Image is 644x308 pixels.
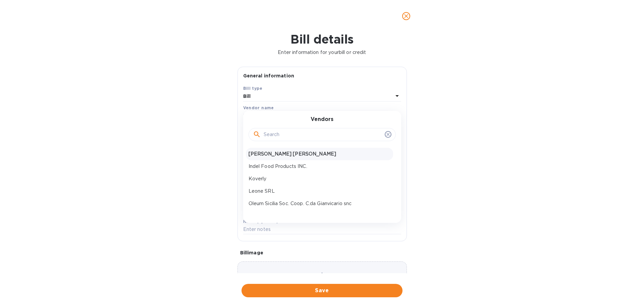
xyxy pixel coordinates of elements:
span: Save [247,287,397,295]
p: Bill image [240,249,404,256]
b: Bill type [243,86,263,91]
label: Notes (optional) [243,220,278,224]
input: Search [264,130,382,140]
b: Bill [243,94,251,99]
input: Enter notes [243,225,401,235]
b: General information [243,73,294,78]
h1: Bill details [5,32,639,46]
b: Vendor name [243,105,274,110]
p: Select vendor name [243,112,290,119]
button: close [398,8,414,24]
p: Oleum Sicilia Soc. Coop. C.da Gianvicario snc [249,200,390,207]
p: Indel Food Products INC. [249,163,390,170]
h3: Vendors [311,116,333,123]
button: Save [241,284,402,297]
p: Leone SRL [249,188,390,195]
p: Enter information for your bill or credit [5,49,639,56]
p: [PERSON_NAME] [PERSON_NAME] [249,150,390,158]
p: Koverly [249,175,390,182]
